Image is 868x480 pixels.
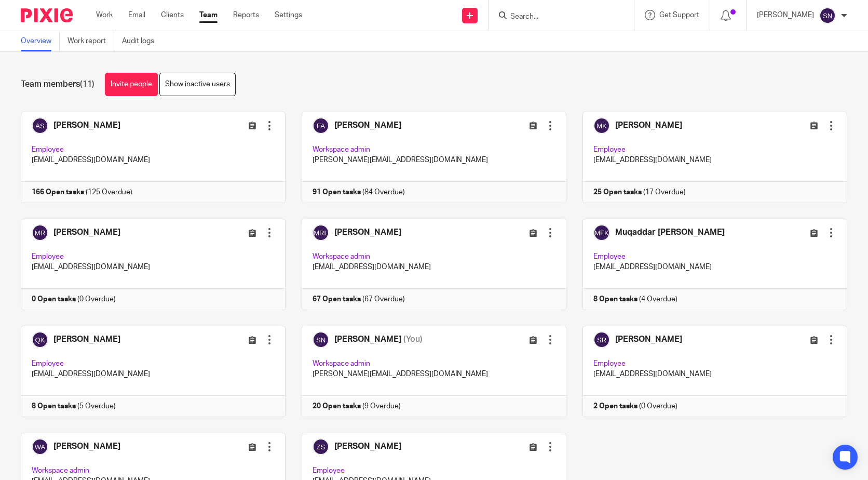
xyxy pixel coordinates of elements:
[21,31,60,51] a: Overview
[233,10,259,20] a: Reports
[275,10,302,20] a: Settings
[96,10,113,20] a: Work
[122,31,162,51] a: Audit logs
[757,10,814,20] p: [PERSON_NAME]
[80,80,94,88] span: (11)
[509,12,603,22] input: Search
[128,10,145,20] a: Email
[659,11,699,19] span: Get Support
[21,79,94,90] h1: Team members
[819,7,836,24] img: svg%3E
[159,73,236,96] a: Show inactive users
[105,73,158,96] a: Invite people
[67,31,114,51] a: Work report
[21,8,73,22] img: Pixie
[199,10,218,20] a: Team
[161,10,184,20] a: Clients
